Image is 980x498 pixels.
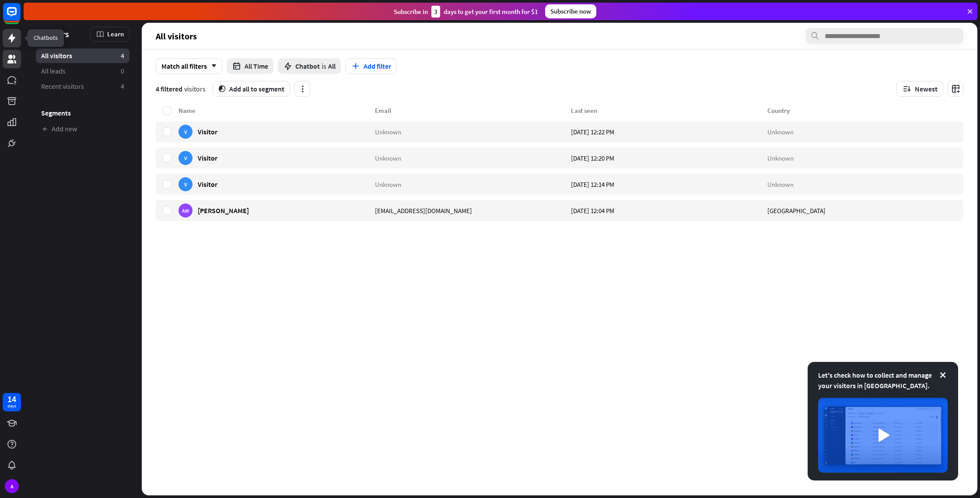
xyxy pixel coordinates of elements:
[345,58,397,74] button: Add filter
[178,203,192,217] div: AM
[178,125,192,139] div: V
[571,154,614,162] span: [DATE] 12:20 PM
[818,370,948,391] div: Let's check how to collect and manage your visitors in [GEOGRAPHIC_DATA].
[7,403,16,409] div: days
[198,180,217,188] span: Visitor
[36,64,129,78] a: All leads 0
[431,6,440,18] div: 3
[295,62,320,70] span: Chatbot
[121,51,124,60] aside: 4
[767,180,794,188] span: Unknown
[218,85,226,92] i: segment
[571,180,614,188] span: [DATE] 12:14 PM
[818,398,948,473] img: image
[5,479,19,493] div: A
[178,151,192,165] div: V
[545,4,596,18] div: Subscribe now
[178,106,375,115] div: Name
[41,51,72,60] span: All visitors
[328,62,336,70] span: All
[375,127,401,136] span: Unknown
[767,206,826,214] span: [GEOGRAPHIC_DATA]
[41,29,69,39] span: Visitors
[767,106,964,115] div: Country
[156,84,182,93] span: 4 filtered
[896,81,943,97] button: Newest
[121,67,124,76] aside: 0
[227,58,273,74] button: All Time
[3,393,21,411] a: 14 days
[767,127,794,136] span: Unknown
[394,6,538,18] div: Subscribe in days to get your first month for $1
[7,395,16,403] div: 14
[121,82,124,91] aside: 4
[198,127,217,136] span: Visitor
[178,177,192,191] div: V
[571,206,614,214] span: [DATE] 12:04 PM
[213,81,290,97] button: segmentAdd all to segment
[207,63,217,69] i: arrow_down
[41,82,84,91] span: Recent visitors
[184,84,206,93] span: visitors
[767,154,794,162] span: Unknown
[198,206,249,214] span: [PERSON_NAME]
[375,154,401,162] span: Unknown
[375,106,571,115] div: Email
[571,127,614,136] span: [DATE] 12:22 PM
[107,30,124,38] span: Learn
[156,58,222,74] div: Match all filters
[571,106,767,115] div: Last seen
[7,4,33,30] button: Open LiveChat chat widget
[36,122,129,136] a: Add new
[36,109,129,117] h3: Segments
[322,62,326,70] span: is
[156,31,197,41] span: All visitors
[41,67,66,76] span: All leads
[375,206,472,214] span: [EMAIL_ADDRESS][DOMAIN_NAME]
[198,154,217,162] span: Visitor
[375,180,401,188] span: Unknown
[36,79,129,94] a: Recent visitors 4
